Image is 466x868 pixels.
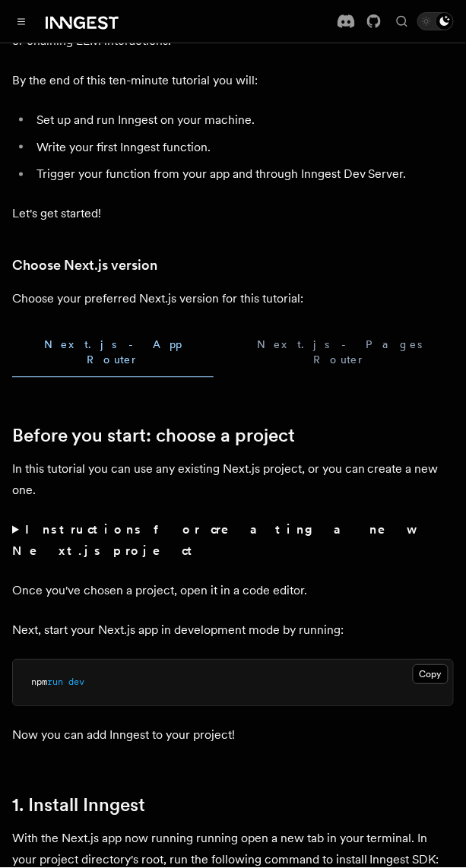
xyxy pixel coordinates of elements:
[393,12,411,30] button: Find something...
[31,677,47,688] span: npm
[417,12,454,30] button: Toggle dark mode
[413,665,449,685] button: Copy
[12,725,454,746] p: Now you can add Inngest to your project!
[32,137,454,158] li: Write your first Inngest function.
[12,204,454,225] p: Let's get started!
[12,581,454,602] p: Once you've chosen a project, open it in a code editor.
[12,328,214,378] button: Next.js - App Router
[47,677,63,688] span: run
[226,328,454,378] button: Next.js - Pages Router
[12,520,454,562] summary: Instructions for creating a new Next.js project
[12,459,454,502] p: In this tutorial you can use any existing Next.js project, or you can create a new one.
[68,677,84,688] span: dev
[12,523,413,559] strong: Instructions for creating a new Next.js project
[12,795,145,816] a: 1. Install Inngest
[12,620,454,641] p: Next, start your Next.js app in development mode by running:
[12,289,454,310] p: Choose your preferred Next.js version for this tutorial:
[32,164,454,185] li: Trigger your function from your app and through Inngest Dev Server.
[12,426,295,447] a: Before you start: choose a project
[32,109,454,131] li: Set up and run Inngest on your machine.
[12,12,30,30] button: Toggle navigation
[12,255,157,277] a: Choose Next.js version
[12,70,454,91] p: By the end of this ten-minute tutorial you will:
